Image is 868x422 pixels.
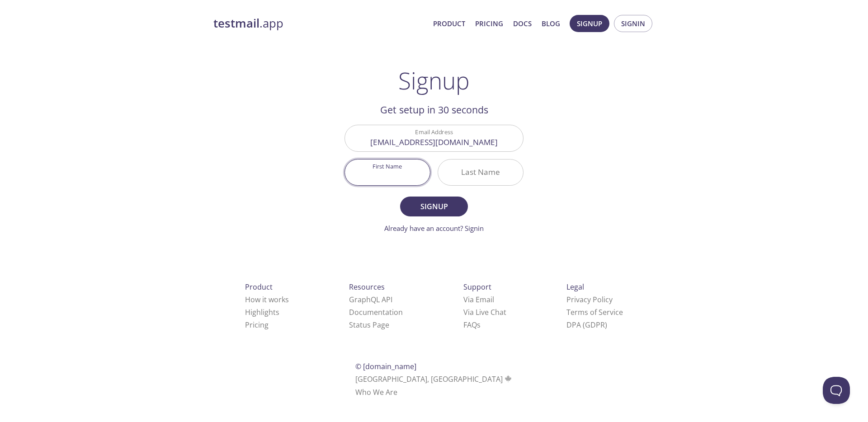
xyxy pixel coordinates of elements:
a: Product [433,18,465,29]
span: Signup [577,18,602,29]
span: Support [463,282,491,292]
a: Terms of Service [566,307,623,317]
button: Signup [570,15,609,32]
button: Signin [614,15,652,32]
a: Documentation [349,307,403,317]
span: Signin [621,18,645,29]
span: © [DOMAIN_NAME] [355,361,416,371]
span: Signup [410,200,458,213]
a: Already have an account? Signin [384,224,484,233]
a: Highlights [245,307,279,317]
h2: Get setup in 30 seconds [344,102,524,117]
a: Pricing [475,18,503,29]
a: Privacy Policy [566,295,613,305]
a: Status Page [349,320,389,330]
h1: Signup [398,67,470,94]
a: Via Email [463,295,494,305]
button: Signup [400,197,468,216]
a: Via Live Chat [463,307,506,317]
span: Legal [566,282,584,292]
a: Docs [513,18,532,29]
a: DPA (GDPR) [566,320,607,330]
strong: testmail [213,15,259,31]
span: [GEOGRAPHIC_DATA], [GEOGRAPHIC_DATA] [355,374,513,384]
a: Blog [542,18,560,29]
a: GraphQL API [349,295,392,305]
iframe: Help Scout Beacon - Open [823,377,850,404]
span: Resources [349,282,385,292]
a: How it works [245,295,289,305]
span: s [477,320,481,330]
a: testmail.app [213,16,426,31]
span: Product [245,282,273,292]
a: Who We Are [355,387,397,397]
a: Pricing [245,320,269,330]
a: FAQ [463,320,481,330]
